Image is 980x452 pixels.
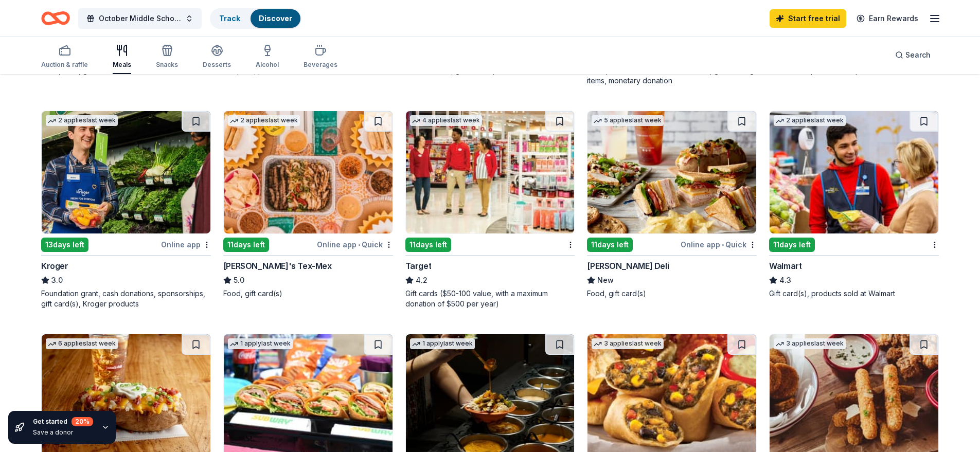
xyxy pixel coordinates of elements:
button: Meals [113,40,131,74]
button: October Middle School Experience [78,8,202,29]
button: Snacks [156,40,178,74]
span: 4.2 [416,274,427,286]
img: Image for Target [406,111,575,233]
button: Beverages [304,40,337,74]
span: October Middle School Experience [99,12,181,25]
a: Earn Rewards [850,9,924,28]
a: Image for Chuy's Tex-Mex2 applieslast week11days leftOnline app•Quick[PERSON_NAME]'s Tex-Mex5.0Fo... [223,111,393,299]
span: New [597,274,614,286]
div: Beverages [304,61,337,69]
div: Food, gift card(s) [587,288,757,299]
a: Start free trial [770,9,846,28]
div: 2 applies last week [774,115,846,126]
div: 11 days left [587,238,633,252]
div: 11 days left [769,238,815,252]
div: 2 applies last week [46,115,118,126]
div: 20 % [72,417,93,426]
div: Desserts [203,61,231,69]
div: Kroger [41,260,68,272]
button: TrackDiscover [210,8,301,29]
div: Online app Quick [317,238,393,251]
a: Discover [259,14,292,23]
div: 13 days left [41,238,88,252]
div: 4 applies last week [410,115,482,126]
span: 3.0 [51,274,63,286]
div: Save a donor [33,428,93,437]
button: Search [887,45,939,65]
div: Snacks [156,61,178,69]
span: Search [905,49,931,61]
a: Track [219,14,240,23]
div: 3 applies last week [592,338,664,349]
div: Walmart [769,260,801,272]
span: 4.3 [779,274,791,286]
div: Foundation grant, cash donations, sponsorships, gift card(s), Kroger products [41,288,211,309]
a: Image for Target4 applieslast week11days leftTarget4.2Gift cards ($50-100 value, with a maximum d... [405,111,575,309]
div: Gift card(s), products sold at Walmart [769,288,939,299]
a: Home [41,6,70,30]
div: Auction & raffle [41,61,88,69]
div: Meals [113,61,131,69]
img: Image for Kroger [42,111,210,233]
img: Image for Walmart [770,111,938,233]
div: Alcohol [256,61,279,69]
span: 5.0 [234,274,244,286]
div: Online app Quick [681,238,757,251]
div: 11 days left [223,238,269,252]
div: Target [405,260,432,272]
button: Auction & raffle [41,40,88,74]
div: 5 applies last week [592,115,664,126]
a: Image for Kroger2 applieslast week13days leftOnline appKroger3.0Foundation grant, cash donations,... [41,111,211,309]
button: Alcohol [256,40,279,74]
div: Food, gift card(s) [223,288,393,299]
div: [PERSON_NAME]'s Tex-Mex [223,260,332,272]
div: 1 apply last week [410,338,475,349]
span: • [358,241,360,249]
div: 3 applies last week [774,338,846,349]
a: Image for Walmart2 applieslast week11days leftWalmart4.3Gift card(s), products sold at Walmart [769,111,939,299]
div: 6 applies last week [46,338,118,349]
div: Gift cards ($50-100 value, with a maximum donation of $500 per year) [405,288,575,309]
button: Desserts [203,40,231,74]
div: 1 apply last week [228,338,293,349]
a: Image for McAlister's Deli5 applieslast week11days leftOnline app•Quick[PERSON_NAME] DeliNewFood,... [587,111,757,299]
div: Get started [33,417,93,426]
img: Image for McAlister's Deli [587,111,756,233]
img: Image for Chuy's Tex-Mex [224,111,393,233]
div: [PERSON_NAME] Deli [587,260,669,272]
div: Online app [161,238,211,251]
div: 2 applies last week [228,115,300,126]
div: Door prize/raffle/silent auction items, goodie bag items, monetary donation [587,65,757,86]
div: 11 days left [405,238,451,252]
span: • [722,241,724,249]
